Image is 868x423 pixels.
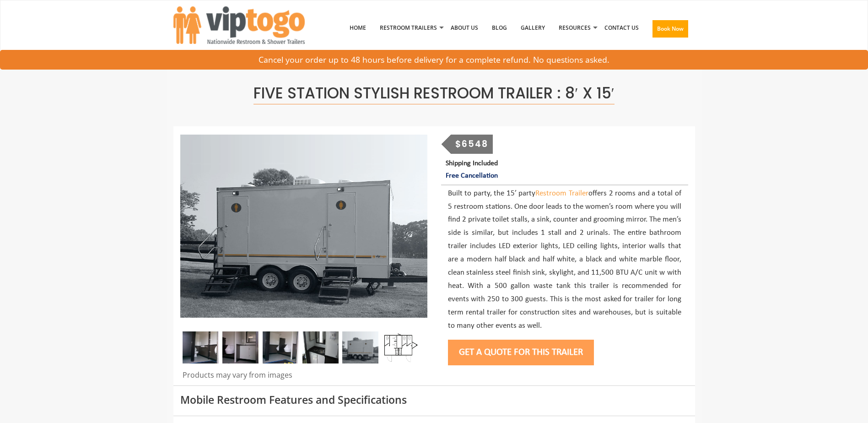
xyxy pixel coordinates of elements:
[253,82,614,104] span: Five Station Stylish Restroom Trailer : 8′ x 15′
[180,370,427,385] div: Products may vary from images
[451,135,493,154] div: $6548
[180,135,427,318] img: Full view of five station restroom trailer with two separate doors for men and women
[552,4,598,52] a: Resources
[343,4,373,52] a: Home
[446,157,688,182] p: Shipping Included
[448,347,594,357] a: Get a Quote for this Trailer
[222,331,259,363] img: Privacy is ensured by dividing walls that separate the urinals from the sink area.
[485,4,514,52] a: Blog
[535,190,588,197] a: Restroom Trailer
[646,4,695,57] a: Book Now
[383,331,419,363] img: Floor Plan of 5 station restroom with sink and toilet
[263,331,299,363] img: A 2-urinal design makes this a 5 station restroom trailer.
[173,6,305,44] img: VIPTOGO
[373,4,444,52] a: Restroom Trailers
[514,4,552,52] a: Gallery
[446,172,498,179] span: Free Cancellation
[448,340,594,365] button: Get a Quote for this Trailer
[444,4,485,52] a: About Us
[652,20,688,38] button: Book Now
[598,4,646,52] a: Contact Us
[448,187,681,333] p: Built to party, the 15’ party offers 2 rooms and a total of 5 restroom stations. One door leads t...
[180,394,688,406] h3: Mobile Restroom Features and Specifications
[183,331,219,363] img: Restroom trailers include all the paper supplies you should need for your event.
[342,331,378,363] img: Full view of five station restroom trailer with two separate doors for men and women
